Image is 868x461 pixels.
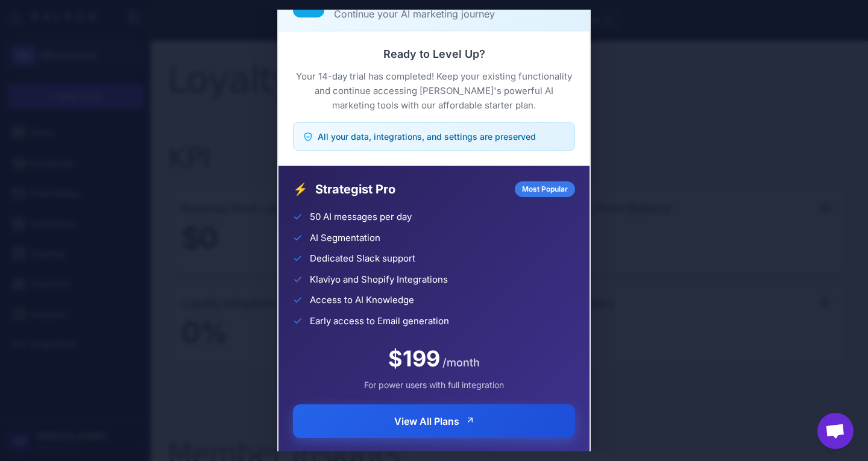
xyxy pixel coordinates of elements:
h3: Ready to Level Up? [293,46,575,62]
span: AI Segmentation [310,231,380,245]
p: Your 14-day trial has completed! Keep your existing functionality and continue accessing [PERSON_... [293,69,575,113]
span: Early access to Email generation [310,315,449,328]
span: $199 [388,342,440,375]
span: All your data, integrations, and settings are preserved [318,130,536,143]
span: Access to AI Knowledge [310,293,414,307]
div: Open chat [817,413,854,449]
span: 50 AI messages per day [310,210,412,224]
div: Most Popular [515,181,575,197]
span: Dedicated Slack support [310,252,415,266]
span: /month [442,354,480,371]
span: Klaviyo and Shopify Integrations [310,273,448,287]
span: View All Plans [394,414,459,428]
span: ⚡ [293,180,308,198]
button: View All Plans [293,404,575,438]
div: For power users with full integration [293,378,575,391]
span: Strategist Pro [315,180,508,198]
p: Continue your AI marketing journey [334,7,575,21]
